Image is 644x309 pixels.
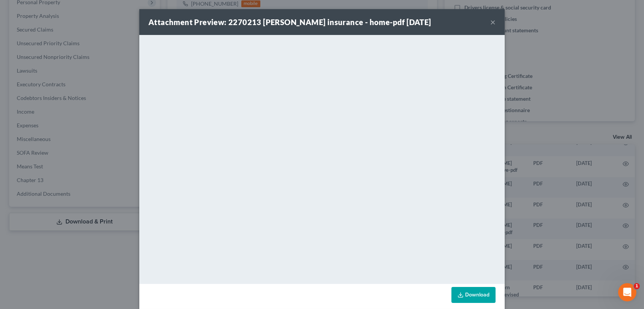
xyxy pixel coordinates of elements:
[618,283,636,301] iframe: Intercom live chat
[490,17,496,27] button: ×
[139,35,505,282] iframe: <object ng-attr-data='[URL][DOMAIN_NAME]' type='application/pdf' width='100%' height='650px'></ob...
[634,283,640,289] span: 1
[148,17,431,27] strong: Attachment Preview: 2270213 [PERSON_NAME] insurance - home-pdf [DATE]
[451,287,496,303] a: Download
